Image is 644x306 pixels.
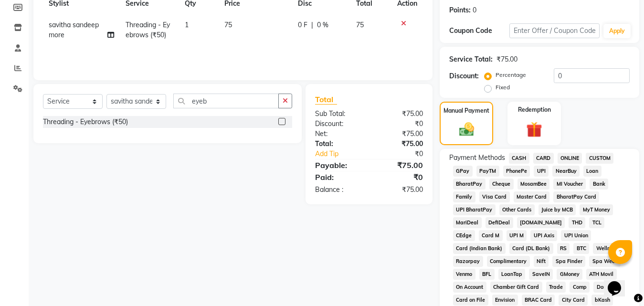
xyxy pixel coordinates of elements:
[308,149,379,159] a: Add Tip
[356,21,364,29] span: 75
[533,153,554,164] span: CARD
[603,24,631,38] button: Apply
[557,269,582,280] span: GMoney
[509,153,529,164] span: CASH
[529,269,553,280] span: SaveIN
[449,54,493,64] div: Service Total:
[573,243,589,254] span: BTC
[530,230,557,241] span: UPI Axis
[522,295,555,306] span: BRAC Card
[476,166,499,177] span: PayTM
[487,256,530,267] span: Complimentary
[173,94,279,108] input: Search or Scan
[517,217,565,228] span: [DOMAIN_NAME]
[449,71,479,81] div: Discount:
[317,20,328,30] span: 0 %
[369,109,430,119] div: ₹75.00
[453,204,496,215] span: UPI BharatPay
[553,191,599,202] span: BharatPay Card
[369,129,430,139] div: ₹75.00
[514,191,550,202] span: Master Card
[509,23,600,38] input: Enter Offer / Coupon Code
[489,179,514,190] span: Cheque
[473,5,476,15] div: 0
[593,282,622,293] span: Donation
[126,21,170,39] span: Threading - Eyebrows (₹50)
[311,20,313,30] span: |
[369,185,430,195] div: ₹75.00
[308,185,369,195] div: Balance :
[558,153,582,164] span: ONLINE
[538,204,576,215] span: Juice by MCB
[49,21,99,39] span: savitha sandeep more
[546,282,566,293] span: Trade
[557,243,570,254] span: RS
[496,83,510,92] label: Fixed
[561,230,591,241] span: UPI Union
[453,243,506,254] span: Card (Indian Bank)
[43,117,128,127] div: Threading - Eyebrows (₹50)
[308,159,369,171] div: Payable:
[490,282,542,293] span: Chamber Gift Card
[569,217,585,228] span: THD
[496,71,526,79] label: Percentage
[593,243,626,254] span: Wellnessta
[591,295,613,306] span: bKash
[589,256,621,267] span: Spa Week
[586,153,613,164] span: CUSTOM
[443,106,489,115] label: Manual Payment
[583,166,602,177] span: Loan
[185,21,189,29] span: 1
[369,171,430,183] div: ₹0
[580,204,613,215] span: MyT Money
[369,159,430,171] div: ₹75.00
[498,269,526,280] span: LoanTap
[589,217,604,228] span: TCL
[308,171,369,183] div: Paid:
[449,5,471,15] div: Points:
[453,191,475,202] span: Family
[499,204,535,215] span: Other Cards
[559,295,588,306] span: City Card
[454,121,479,138] img: _cash.svg
[315,95,337,105] span: Total
[453,217,482,228] span: MariDeal
[486,217,513,228] span: DefiDeal
[449,153,505,163] span: Payment Methods
[479,191,510,202] span: Visa Card
[590,179,608,190] span: Bank
[570,282,590,293] span: Comp
[496,54,517,64] div: ₹75.00
[517,179,550,190] span: MosamBee
[552,166,580,177] span: NearBuy
[308,129,369,139] div: Net:
[479,230,503,241] span: Card M
[308,109,369,119] div: Sub Total:
[503,166,530,177] span: PhonePe
[449,26,509,36] div: Coupon Code
[492,295,518,306] span: Envision
[534,256,549,267] span: Nift
[509,243,553,254] span: Card (DL Bank)
[369,139,430,149] div: ₹75.00
[224,21,232,29] span: 75
[604,268,634,296] iframe: chat widget
[308,119,369,129] div: Discount:
[521,120,547,139] img: _gift.svg
[453,256,483,267] span: Razorpay
[453,282,486,293] span: On Account
[308,139,369,149] div: Total:
[518,106,551,114] label: Redemption
[586,269,617,280] span: ATH Movil
[553,179,586,190] span: MI Voucher
[552,256,585,267] span: Spa Finder
[453,166,473,177] span: GPay
[453,269,475,280] span: Venmo
[298,20,307,30] span: 0 F
[507,230,527,241] span: UPI M
[379,149,430,159] div: ₹0
[479,269,495,280] span: BFL
[369,119,430,129] div: ₹0
[453,179,486,190] span: BharatPay
[453,295,488,306] span: Card on File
